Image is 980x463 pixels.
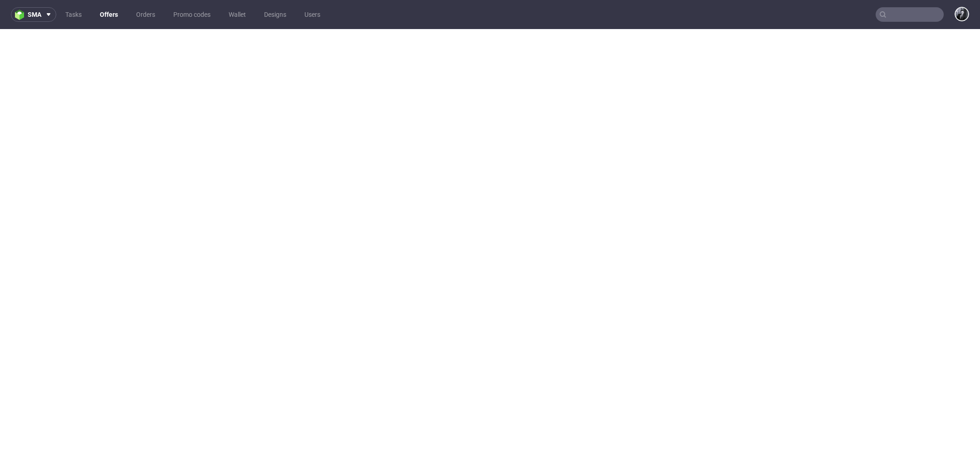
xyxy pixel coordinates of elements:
[131,7,161,22] a: Orders
[223,7,251,22] a: Wallet
[94,7,123,22] a: Offers
[28,11,41,18] span: sma
[11,7,56,22] button: sma
[168,7,216,22] a: Promo codes
[955,8,968,20] img: Philippe Dubuy
[259,7,292,22] a: Designs
[15,10,28,20] img: logo
[60,7,87,22] a: Tasks
[299,7,326,22] a: Users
